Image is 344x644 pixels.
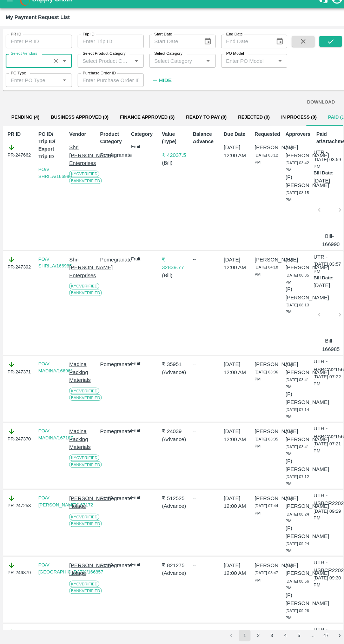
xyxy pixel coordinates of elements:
[8,84,57,93] input: Enter PO Type
[251,497,276,504] p: [PERSON_NAME]
[251,160,274,171] span: [DATE] 03:12 PM
[160,438,185,446] p: ( Advance )
[198,44,211,57] button: Choose date
[251,374,274,385] span: [DATE] 03:36 PM
[129,138,154,145] p: Category
[251,261,276,269] p: [PERSON_NAME]
[160,277,185,285] p: ( Bill )
[81,79,114,84] label: Purchase Order ID
[7,563,32,577] div: PR-246879
[160,158,185,166] p: ₹ 42037.5
[160,138,185,153] p: Value (Type)
[160,504,185,512] p: ( Advance )
[160,261,185,277] p: ₹ 32839.77
[281,308,304,319] span: [DATE] 08:13 PM
[220,261,245,277] p: [DATE] 12:00 AM
[223,40,239,46] label: End Date
[7,431,32,445] div: PR-247370
[309,560,337,592] div: [DATE] 09:30 PM
[38,262,71,274] a: PO/V SHRILA/166985
[59,84,68,93] button: Open
[11,59,37,65] label: Select Vendors
[99,629,124,636] p: Pomegranate
[38,365,72,378] a: PO/V MADINA/166961
[6,22,69,31] div: My Payment Request List
[77,44,142,57] input: Enter Trip ID
[38,431,72,444] a: PO/V MADINA/167187
[68,497,93,512] p: [PERSON_NAME] Holage
[68,464,100,470] span: Bank Verified
[68,431,93,454] p: Madina Packing Materials
[129,563,154,569] p: Fruit
[129,629,154,635] p: Fruit
[236,630,247,641] button: page 1
[68,261,93,285] p: Shri [PERSON_NAME] Enterprises
[38,174,71,186] a: PO/V SHRILA/166990
[38,497,92,510] a: PO/V [PERSON_NAME]/167172
[281,563,306,578] p: (B) [PERSON_NAME]
[68,184,100,191] span: Bank Verified
[68,295,100,301] span: Bank Verified
[99,563,124,570] p: Pomegranate
[190,563,215,570] div: --
[68,563,93,578] p: [PERSON_NAME] Holage
[251,138,276,145] p: Requested
[68,178,98,184] span: KYC Verified
[281,261,306,277] p: (B) [PERSON_NAME]
[7,497,32,511] div: PR-247258
[160,629,185,636] p: ₹ 29248
[251,431,276,438] p: [PERSON_NAME]
[281,291,306,306] p: (F) [PERSON_NAME]
[160,570,185,578] p: ( Advance )
[262,630,273,641] button: Go to page 3
[281,460,306,476] p: (F) [PERSON_NAME]
[190,365,215,372] div: --
[221,630,341,641] nav: pagination navigation
[160,166,185,174] p: ( Bill )
[99,138,124,153] p: Product Category
[229,117,271,133] button: Rejected (0)
[271,117,318,133] button: In Process (0)
[99,431,124,438] p: Pomegranate
[271,65,280,74] button: Open
[309,259,337,357] div: [DATE] 03:57 PM
[309,259,323,266] p: UTR -
[326,1,338,16] div: account of current user
[99,158,124,166] p: Pomegranate
[1,1,18,17] button: open drawer
[223,59,240,65] label: PO Model
[281,543,304,554] span: [DATE] 09:24 PM
[6,117,45,133] button: Pending (4)
[81,59,124,65] label: Select Product Category
[281,365,306,380] p: (B) [PERSON_NAME]
[68,288,98,294] span: KYC Verified
[309,280,329,287] p: Bill Date:
[68,365,93,388] p: Madina Packing Materials
[81,40,93,46] label: Trip ID
[77,82,142,95] input: Enter Purchase Order ID
[8,65,48,74] input: Select Vendor
[309,428,337,460] div: [DATE] 07:21 PM
[18,2,32,16] img: logo
[281,381,304,393] span: [DATE] 03:41 PM
[178,117,229,133] button: Ready To Pay (0)
[309,287,325,294] p: [DATE]
[190,138,215,153] p: Balance Advance
[160,563,185,570] p: ₹ 821275
[38,138,63,167] p: PO ID/ Trip ID/ Export Trip ID
[68,522,100,529] span: Bank Verified
[316,630,327,641] button: Go to page 47
[281,180,306,196] p: (F) [PERSON_NAME]
[302,632,313,639] div: …
[281,411,304,422] span: [DATE] 07:14 PM
[281,592,306,608] p: (F) [PERSON_NAME]
[218,44,266,57] input: End Date
[317,238,332,254] p: Bill-166990
[68,588,100,595] span: Bank Verified
[281,497,306,512] p: (B) [PERSON_NAME]
[281,138,306,145] p: Approvers
[309,626,323,633] p: UTR -
[190,629,215,636] div: --
[251,563,276,570] p: [PERSON_NAME]
[7,261,32,276] div: PR-247392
